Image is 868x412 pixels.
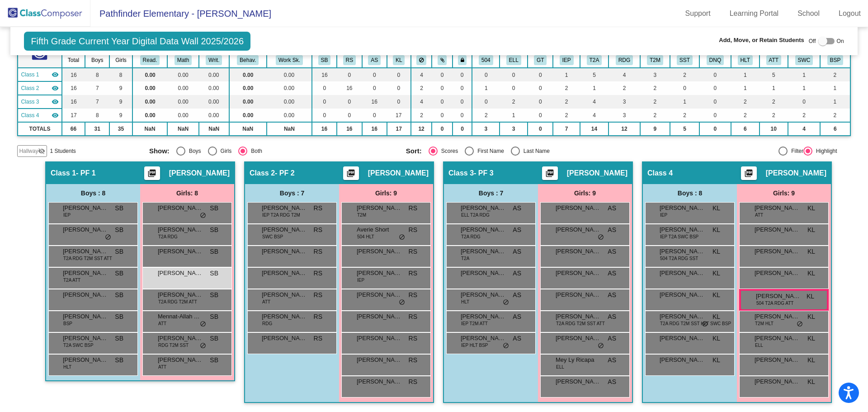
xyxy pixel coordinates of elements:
td: 2 [609,81,640,95]
span: IEP [660,212,667,218]
mat-icon: visibility [52,112,59,119]
td: 0.00 [167,68,199,81]
span: [PERSON_NAME] [461,225,506,234]
td: 3 [640,68,670,81]
td: TOTALS [18,122,61,136]
span: T2A RDG [461,233,481,240]
td: 2 [670,109,699,122]
span: [PERSON_NAME] [755,225,800,234]
td: 0.00 [199,81,229,95]
span: SB [210,225,218,235]
td: 2 [472,109,500,122]
td: 16 [312,68,337,81]
td: 0 [528,68,553,81]
button: AS [368,55,381,65]
td: 31 [85,122,109,136]
td: 2 [788,109,821,122]
td: 0.00 [199,95,229,109]
td: 1 [731,81,759,95]
button: T2A [587,55,602,65]
span: T2A RDG [158,233,178,240]
button: SST [677,55,693,65]
span: [PERSON_NAME] [357,204,402,213]
td: 0 [699,81,731,95]
button: Behav. [237,55,259,65]
span: SB [115,247,123,256]
span: do_not_disturb_alt [598,234,604,241]
td: 0 [788,95,821,109]
div: Boys : 7 [245,184,339,202]
td: 1 [670,95,699,109]
td: 9 [109,109,132,122]
td: 2 [411,81,432,95]
td: 0 [453,109,472,122]
div: Girls [217,147,232,155]
span: Averie Short [357,225,402,234]
span: [PERSON_NAME] [158,247,203,256]
td: 7 [85,95,109,109]
td: 2 [553,95,580,109]
td: 0.00 [167,81,199,95]
span: SWC BSP [262,233,283,240]
td: 0 [500,68,528,81]
span: Class 3 [21,98,39,106]
div: Girls: 9 [538,184,632,202]
td: 0 [362,81,387,95]
span: Class 1 [21,71,39,79]
td: 17 [387,122,411,136]
th: Considered for SpEd (did not qualify) [699,52,731,68]
td: 0.00 [267,109,312,122]
td: 0 [472,68,500,81]
td: 2 [820,68,850,81]
td: 16 [337,81,362,95]
td: 0 [387,81,411,95]
span: [PERSON_NAME] [262,225,307,234]
td: 4 [411,95,432,109]
span: AS [513,204,521,213]
th: Behavior Support Plan at some point during 2024-25 school year [820,52,850,68]
mat-radio-group: Select an option [406,147,656,156]
td: 16 [62,68,85,81]
td: 0 [312,81,337,95]
div: Boys [185,147,201,155]
button: BSP [827,55,844,65]
td: 2 [640,95,670,109]
td: 1 [731,68,759,81]
td: 4 [609,68,640,81]
span: [PERSON_NAME] [461,204,506,213]
td: 0 [337,95,362,109]
span: [PERSON_NAME] [567,169,627,178]
td: 0.00 [229,109,267,122]
span: RS [314,204,322,213]
button: T2M [647,55,663,65]
td: 1 [580,81,609,95]
span: Class 2 [250,169,275,178]
div: Girls: 8 [140,184,234,202]
div: First Name [474,147,504,155]
mat-radio-group: Select an option [149,147,399,156]
span: do_not_disturb_alt [399,234,405,241]
td: 2 [820,109,850,122]
td: 0 [453,122,472,136]
td: 0 [699,95,731,109]
td: 16 [362,95,387,109]
div: Girls: 9 [737,184,831,202]
span: [PERSON_NAME] [556,225,601,234]
span: Pathfinder Elementary - [PERSON_NAME] [90,6,271,21]
td: 2 [411,109,432,122]
td: 0 [528,81,553,95]
td: 8 [85,109,109,122]
td: 8 [85,68,109,81]
td: 0.00 [199,109,229,122]
td: 17 [387,109,411,122]
button: Print Students Details [741,166,757,180]
td: 0 [528,95,553,109]
span: 504 HLT [357,233,374,240]
span: [PERSON_NAME] [158,204,203,213]
td: 35 [109,122,132,136]
td: 2 [731,95,759,109]
span: - PF 1 [76,169,96,178]
span: KL [807,225,815,235]
span: Class 2 [21,84,39,92]
td: 4 [580,95,609,109]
